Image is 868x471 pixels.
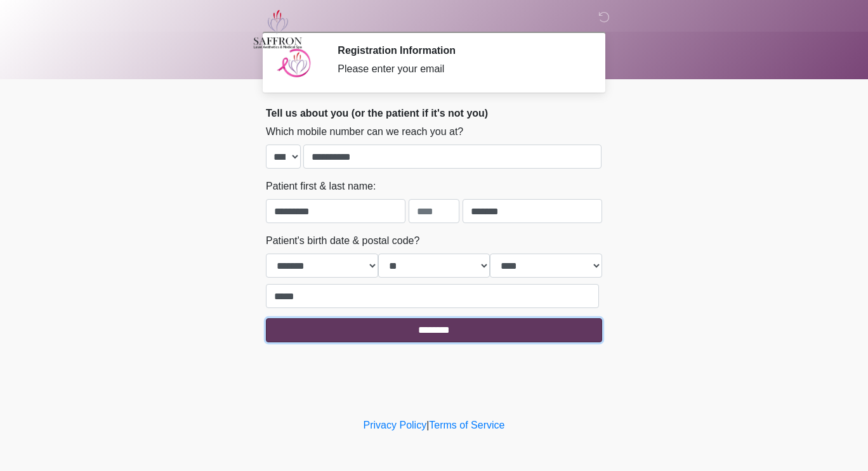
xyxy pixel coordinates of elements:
[426,420,429,430] a: |
[253,10,303,49] img: Saffron Laser Aesthetics and Medical Spa Logo
[429,420,504,430] a: Terms of Service
[266,233,419,248] label: Patient's birth date & postal code?
[275,44,313,82] img: Agent Avatar
[338,61,583,77] div: Please enter your email
[266,107,602,119] h2: Tell us about you (or the patient if it's not you)
[364,420,427,430] a: Privacy Policy
[266,124,463,139] label: Which mobile number can we reach you at?
[266,179,376,194] label: Patient first & last name:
